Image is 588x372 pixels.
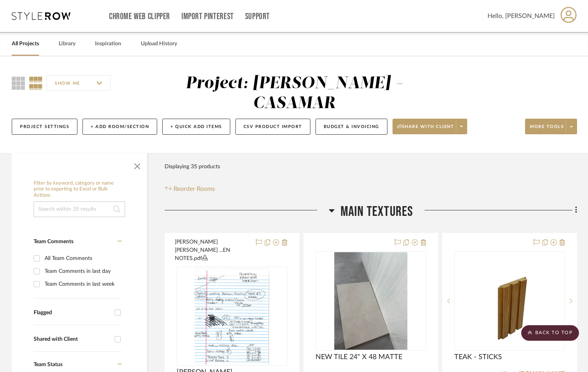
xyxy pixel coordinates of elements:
[34,362,63,367] span: Team Status
[141,39,177,49] a: Upload History
[235,119,310,135] button: CSV Product Import
[45,252,120,265] div: All Team Comments
[45,265,120,278] div: Team Comments in last day
[34,180,125,199] h6: Filter by keyword, category or name prior to exporting to Excel or Bulk Actions
[530,124,564,135] span: More tools
[34,239,73,244] span: Team Comments
[109,13,170,20] a: Chrome Web Clipper
[521,325,579,341] scroll-to-top-button: BACK TO TOP
[316,119,387,135] button: Budget & Invoicing
[525,119,577,134] button: More tools
[175,238,251,263] button: [PERSON_NAME] [PERSON_NAME] ...EN NOTES.pdf
[316,353,402,361] span: NEW TILE 24" X 48 MATTE
[245,13,270,20] a: Support
[12,39,39,49] a: All Projects
[82,119,157,135] button: + Add Room/Section
[162,119,230,135] button: + Quick Add Items
[341,203,413,220] span: MAIN TEXTURES
[165,159,220,174] div: Displaying 35 products
[397,124,454,135] span: Share with client
[12,119,77,135] button: Project Settings
[165,184,215,194] button: Reorder Rooms
[334,252,408,350] img: NEW TILE 24" X 48 MATTE
[129,157,145,173] button: Close
[59,39,75,49] a: Library
[194,267,270,365] img: JEN JEN NOTES
[34,201,125,217] input: Search within 35 results
[393,119,468,134] button: Share with client
[95,39,121,49] a: Inspiration
[34,310,111,316] div: Flagged
[45,278,120,290] div: Team Comments in last week
[34,336,111,343] div: Shared with Client
[471,252,549,350] img: TEAK - STICKS
[454,353,502,361] span: TEAK - STICKS
[488,11,555,21] span: Hello, [PERSON_NAME]
[174,184,215,194] span: Reorder Rooms
[186,75,403,112] div: Project: [PERSON_NAME] - CASAMAR
[181,13,234,20] a: Import Pinterest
